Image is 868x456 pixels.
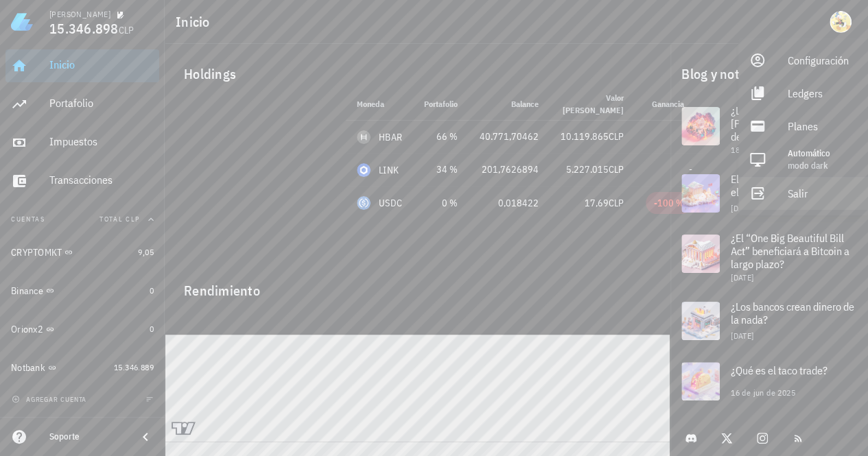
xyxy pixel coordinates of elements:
div: HBAR [379,130,402,144]
div: Orionx2 [11,324,43,335]
button: CuentasTotal CLP [5,203,159,236]
div: Salir [788,180,857,207]
a: ¿Qué es el taco trade? 16 de jun de 2025 [670,351,868,411]
a: Impuestos [5,126,159,159]
a: Portafolio [5,88,159,121]
span: 10.119.865 [561,130,609,143]
a: ¿Los bancos crean dinero de la nada? [DATE] [670,291,868,351]
div: Inicio [49,58,154,71]
span: CLP [609,163,624,176]
div: Soporte [49,431,126,442]
div: Planes [788,112,857,140]
span: [DATE] [731,203,753,213]
span: 18 de ago de 2025 [731,145,797,155]
div: HBAR-icon [357,130,371,144]
span: 0 [150,285,154,296]
span: 9,05 [138,247,154,257]
div: avatar [830,11,852,33]
img: LedgiFi [11,11,33,33]
th: Balance [469,88,550,121]
div: 34 % [424,163,458,177]
div: Impuestos [49,135,154,148]
div: -100 % [654,196,684,210]
span: El presidente de la FED deja el cargo: ¿Qué se viene? [731,172,853,199]
span: [DATE] [731,331,753,341]
div: Configuración [788,47,857,74]
span: CLP [119,24,134,36]
a: Binance 0 [5,274,159,307]
a: Inicio [5,49,159,82]
span: 15.346.889 [114,362,154,372]
div: Rendimiento [173,269,662,302]
div: [PERSON_NAME] [49,9,110,20]
span: Total CLP [99,215,140,224]
div: Automático [788,148,857,159]
div: Holdings [173,52,662,96]
div: 66 % [424,130,458,144]
span: 5.227.015 [566,163,609,176]
a: Orionx2 0 [5,313,159,346]
div: LINK-icon [357,163,371,177]
div: Binance [11,285,43,297]
span: ¿Los bancos crean dinero de la nada? [731,300,854,326]
h1: Inicio [176,11,215,33]
span: Ganancia [652,99,692,109]
div: Ledgers [788,80,857,107]
span: modo Dark [788,160,828,171]
a: ¿El “One Big Beautiful Bill Act” beneficiará a Bitcoin a largo plazo? [DATE] [670,224,868,291]
span: 16 de jun de 2025 [731,387,795,398]
div: 0,018422 [480,196,539,211]
a: CRYPTOMKT 9,05 [5,236,159,269]
div: USDC [379,196,402,210]
th: Portafolio [413,88,469,121]
a: Transacciones [5,165,159,197]
div: Transacciones [49,173,154,187]
span: 17,69 [585,197,609,209]
div: Portafolio [49,97,154,110]
span: [DATE] [731,272,753,283]
span: 15.346.898 [49,19,119,38]
div: 201,7626894 [480,163,539,177]
th: Valor [PERSON_NAME] [550,88,635,121]
span: 0 [150,324,154,334]
div: Notbank [11,362,45,374]
span: CLP [609,130,624,143]
div: USDC-icon [357,196,371,210]
th: Moneda [346,88,413,121]
div: 0 % [424,196,458,211]
span: CLP [609,197,624,209]
div: LINK [379,163,399,177]
span: ¿El “One Big Beautiful Bill Act” beneficiará a Bitcoin a largo plazo? [731,231,849,271]
span: ¿Qué es el taco trade? [731,363,828,377]
a: Notbank 15.346.889 [5,351,159,384]
div: 40.771,70462 [480,130,539,144]
button: agregar cuenta [8,392,93,406]
span: agregar cuenta [14,395,86,404]
a: Charting by TradingView [172,422,196,435]
div: CRYPTOMKT [11,247,62,259]
span: ¿Los aranceles [PERSON_NAME] pueden desencadenar una crisis? [731,104,842,143]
